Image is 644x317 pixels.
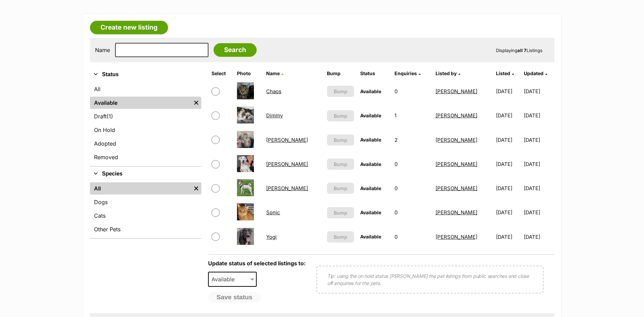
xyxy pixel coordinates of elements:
a: Sonic [266,209,280,216]
button: Save status [208,292,261,303]
a: Removed [90,151,201,163]
span: Bump [334,112,347,119]
td: [DATE] [524,128,554,152]
a: Updated [524,70,547,76]
a: Remove filter [191,97,201,109]
a: [PERSON_NAME] [436,209,477,216]
a: Name [266,70,283,76]
a: Listed by [436,70,460,76]
button: Bump [327,231,354,243]
th: Photo [234,68,263,79]
div: Species [90,181,201,238]
a: Cats [90,210,201,222]
a: [PERSON_NAME] [436,137,477,143]
td: [DATE] [524,225,554,249]
span: Name [266,70,280,76]
span: Available [360,210,381,215]
button: Bump [327,158,354,170]
span: Bump [334,185,347,192]
span: Listed by [436,70,457,76]
a: [PERSON_NAME] [436,161,477,167]
a: Available [90,97,191,109]
span: Bump [334,209,347,216]
th: Bump [324,68,357,79]
th: Select [209,68,234,79]
span: Available [208,272,257,287]
a: On Hold [90,124,201,136]
th: Status [357,68,391,79]
span: Bump [334,161,347,168]
span: Bump [334,136,347,144]
td: [DATE] [493,177,523,200]
td: [DATE] [493,201,523,224]
span: Updated [524,70,544,76]
td: [DATE] [524,152,554,176]
span: translation missing: en.admin.listings.index.attributes.enquiries [394,70,417,76]
a: All [90,182,191,195]
a: Dogs [90,196,201,208]
td: 2 [392,128,432,152]
td: [DATE] [524,201,554,224]
td: [DATE] [493,128,523,152]
span: Available [209,274,241,284]
td: [DATE] [493,152,523,176]
td: 0 [392,80,432,103]
td: 0 [392,152,432,176]
td: [DATE] [493,80,523,103]
a: [PERSON_NAME] [266,137,308,143]
td: [DATE] [493,104,523,127]
td: [DATE] [493,225,523,249]
a: Remove filter [191,182,201,195]
strong: all 7 [517,48,527,53]
button: Bump [327,110,354,121]
td: [DATE] [524,104,554,127]
a: Draft [90,110,201,122]
a: Dimmy [266,112,283,119]
button: Species [90,169,201,178]
input: Search [214,43,257,57]
a: Enquiries [394,70,421,76]
p: Tip: using the on hold status [PERSON_NAME] the pet listings from public searches and close off e... [327,272,533,287]
td: 1 [392,104,432,127]
button: Bump [327,207,354,218]
button: Bump [327,183,354,194]
a: [PERSON_NAME] [436,185,477,191]
span: Available [360,88,381,94]
a: Adopted [90,137,201,150]
td: 0 [392,201,432,224]
span: Available [360,137,381,143]
a: [PERSON_NAME] [436,112,477,119]
a: Chaos [266,88,281,95]
a: [PERSON_NAME] [266,185,308,191]
span: Bump [334,88,347,95]
span: Available [360,161,381,167]
span: Bump [334,233,347,240]
a: [PERSON_NAME] [436,88,477,95]
td: [DATE] [524,80,554,103]
span: Available [360,234,381,239]
td: 0 [392,225,432,249]
a: Create new listing [90,21,168,34]
div: Status [90,82,201,166]
a: Other Pets [90,223,201,235]
a: All [90,83,201,95]
td: [DATE] [524,177,554,200]
label: Update status of selected listings to: [208,260,306,267]
a: Yogi [266,234,277,240]
span: Listed [496,70,510,76]
td: 0 [392,177,432,200]
span: (1) [107,112,113,120]
button: Bump [327,86,354,97]
a: Listed [496,70,514,76]
a: [PERSON_NAME] [266,161,308,167]
button: Status [90,70,201,79]
span: Available [360,113,381,118]
span: Available [360,185,381,191]
label: Name [95,47,110,53]
a: [PERSON_NAME] [436,234,477,240]
button: Bump [327,134,354,146]
span: Displaying Listings [496,48,542,53]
